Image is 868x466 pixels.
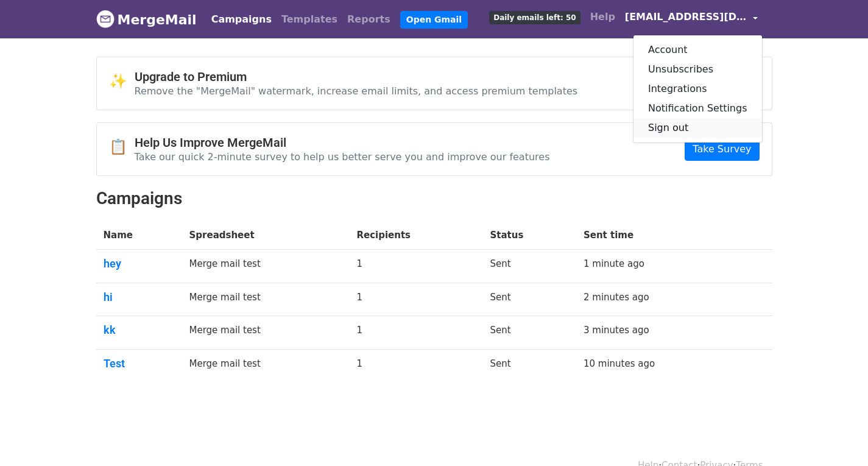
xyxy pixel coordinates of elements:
div: [EMAIL_ADDRESS][DOMAIN_NAME] [633,35,763,143]
a: Integrations [633,79,762,99]
a: kk [104,323,175,337]
td: 1 [349,250,482,283]
th: Spreadsheet [182,221,350,250]
span: Daily emails left: 50 [489,11,580,24]
a: [EMAIL_ADDRESS][DOMAIN_NAME] [620,5,763,34]
th: Recipients [349,221,482,250]
a: 10 minutes ago [584,358,655,369]
a: hi [104,291,175,304]
a: 2 minutes ago [584,292,649,303]
p: Remove the "MergeMail" watermark, increase email limits, and access premium templates [135,85,578,97]
h4: Upgrade to Premium [135,69,578,84]
span: 📋 [109,138,135,156]
th: Status [483,221,576,250]
a: 1 minute ago [584,258,644,269]
a: MergeMail [96,7,197,32]
a: Notification Settings [633,99,762,118]
a: Account [633,40,762,60]
td: Merge mail test [182,316,350,350]
a: Help [585,5,620,29]
p: Take our quick 2-minute survey to help us better serve you and improve our features [135,150,550,163]
a: Reports [342,7,395,32]
td: 1 [349,316,482,350]
span: [EMAIL_ADDRESS][DOMAIN_NAME] [625,10,747,24]
a: Unsubscribes [633,60,762,79]
td: 1 [349,283,482,316]
td: Sent [483,316,576,350]
td: Sent [483,283,576,316]
td: Sent [483,349,576,382]
th: Sent time [576,221,744,250]
a: Templates [277,7,342,32]
a: Daily emails left: 50 [484,5,585,29]
td: 1 [349,349,482,382]
img: MergeMail logo [96,10,115,28]
th: Name [96,221,182,250]
td: Merge mail test [182,283,350,316]
td: Merge mail test [182,250,350,283]
a: 3 minutes ago [584,325,649,336]
iframe: Chat Widget [807,408,868,466]
a: hey [104,257,175,270]
td: Merge mail test [182,349,350,382]
a: Campaigns [206,7,277,32]
a: Test [104,357,175,370]
h2: Campaigns [96,188,772,209]
td: Sent [483,250,576,283]
a: Sign out [633,118,762,138]
span: ✨ [109,72,135,90]
h4: Help Us Improve MergeMail [135,135,550,150]
a: Take Survey [685,138,759,161]
a: Open Gmail [400,11,468,29]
